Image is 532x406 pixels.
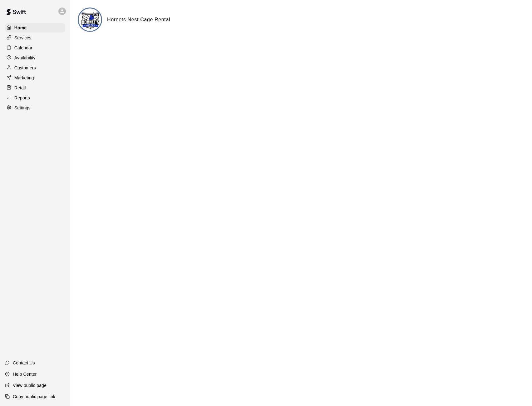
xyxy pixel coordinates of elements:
[5,63,65,73] a: Customers
[14,35,32,41] p: Services
[14,55,36,61] p: Availability
[14,95,30,101] p: Reports
[5,83,65,93] a: Retail
[5,33,65,43] a: Services
[5,73,65,83] a: Marketing
[107,16,170,24] h6: Hornets Nest Cage Rental
[5,93,65,103] a: Reports
[14,105,31,111] p: Settings
[13,382,47,388] p: View public page
[14,65,36,71] p: Customers
[5,103,65,113] a: Settings
[5,43,65,53] a: Calendar
[13,360,35,366] p: Contact Us
[13,393,55,400] p: Copy public page link
[14,25,27,31] p: Home
[14,45,32,51] p: Calendar
[14,75,34,81] p: Marketing
[14,85,26,91] p: Retail
[13,371,37,377] p: Help Center
[5,23,65,33] a: Home
[5,53,65,63] a: Availability
[79,8,102,32] img: Hornets Nest Cage Rental logo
